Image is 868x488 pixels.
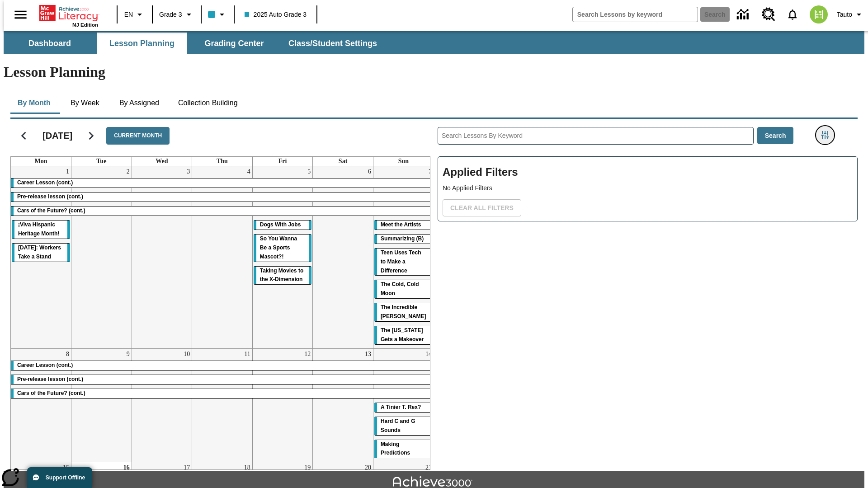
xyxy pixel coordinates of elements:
div: Dogs With Jobs [254,221,312,230]
span: Grade 3 [159,10,182,19]
a: September 18, 2025 [242,462,252,473]
td: September 6, 2025 [313,166,373,348]
div: Meet the Artists [374,221,433,230]
td: September 4, 2025 [192,166,253,348]
button: Open side menu [7,1,34,28]
span: Summarizing (B) [381,235,424,242]
div: The Cold, Cold Moon [374,280,433,298]
a: Home [39,4,98,22]
td: September 12, 2025 [252,348,313,462]
button: Previous [12,124,35,147]
a: September 9, 2025 [125,349,132,360]
a: September 17, 2025 [182,462,192,473]
div: Career Lesson (cont.) [11,361,434,370]
button: Search [757,127,794,145]
a: Monday [33,157,49,166]
a: Thursday [215,157,230,166]
span: The Cold, Cold Moon [381,281,419,296]
td: September 11, 2025 [192,348,253,462]
span: Pre-release lesson (cont.) [17,193,83,200]
td: September 13, 2025 [313,348,373,462]
div: A Tinier T. Rex? [374,403,433,412]
button: Grade: Grade 3, Select a grade [156,6,198,23]
span: So You Wanna Be a Sports Mascot?! [260,235,297,260]
button: Current Month [106,127,170,145]
span: Pre-release lesson (cont.) [17,376,83,382]
button: Next [80,124,103,147]
span: NJ Edition [72,22,98,28]
a: Data Center [731,2,756,27]
div: Cars of the Future? (cont.) [11,389,434,398]
div: Applied Filters [438,156,858,221]
span: Hard C and G Sounds [381,418,415,433]
div: Cars of the Future? (cont.) [11,206,434,216]
a: September 5, 2025 [306,166,312,177]
a: September 6, 2025 [366,166,373,177]
h2: Applied Filters [443,161,853,183]
div: The Missouri Gets a Makeover [374,326,433,344]
a: September 15, 2025 [61,462,71,473]
div: Pre-release lesson (cont.) [11,192,434,202]
div: So You Wanna Be a Sports Mascot?! [254,235,312,262]
span: The Missouri Gets a Makeover [381,327,424,343]
span: A Tinier T. Rex? [381,404,421,410]
a: Notifications [781,3,804,26]
div: Labor Day: Workers Take a Stand [12,244,70,262]
div: The Incredible Kellee Edwards [374,303,433,321]
button: Class color is light blue. Change class color [204,6,231,23]
a: Friday [277,157,289,166]
span: Dogs With Jobs [260,221,301,228]
a: September 7, 2025 [427,166,434,177]
a: Tuesday [94,157,108,166]
a: September 16, 2025 [122,462,132,473]
td: September 3, 2025 [132,166,192,348]
a: September 1, 2025 [64,166,71,177]
td: September 2, 2025 [71,166,132,348]
span: Cars of the Future? (cont.) [17,207,85,214]
button: Dashboard [5,33,95,54]
span: The Incredible Kellee Edwards [381,304,426,319]
button: Lesson Planning [97,33,187,54]
a: September 13, 2025 [363,349,373,360]
a: September 11, 2025 [242,349,252,360]
div: Summarizing (B) [374,235,433,244]
a: September 20, 2025 [363,462,373,473]
button: Profile/Settings [833,6,868,23]
span: EN [124,10,133,19]
td: September 9, 2025 [71,348,132,462]
div: Making Predictions [374,440,433,458]
div: Teen Uses Tech to Make a Difference [374,249,433,276]
td: September 1, 2025 [11,166,71,348]
div: Career Lesson (cont.) [11,178,434,188]
div: Home [39,3,98,28]
input: search field [573,7,698,22]
div: Calendar [3,115,430,470]
span: Cars of the Future? (cont.) [17,390,85,396]
button: Select a new avatar [804,3,833,26]
input: Search Lessons By Keyword [438,127,753,144]
a: Resource Center, Will open in new tab [756,2,781,27]
span: ¡Viva Hispanic Heritage Month! [18,221,59,237]
span: Meet the Artists [381,221,421,228]
a: September 21, 2025 [424,462,434,473]
span: Career Lesson (cont.) [17,179,73,186]
button: Language: EN, Select a language [120,6,149,23]
td: September 7, 2025 [373,166,434,348]
span: Support Offline [46,474,85,481]
h1: Lesson Planning [4,64,864,80]
button: Filters Side menu [816,126,834,144]
span: Making Predictions [381,441,410,456]
a: September 14, 2025 [424,349,434,360]
td: September 10, 2025 [132,348,192,462]
div: Taking Movies to the X-Dimension [254,267,312,285]
a: Saturday [337,157,349,166]
span: Labor Day: Workers Take a Stand [18,244,61,260]
h2: [DATE] [42,130,72,141]
span: Teen Uses Tech to Make a Difference [381,249,421,274]
span: Career Lesson (cont.) [17,362,73,368]
button: Class/Student Settings [281,33,384,54]
td: September 14, 2025 [373,348,434,462]
a: September 3, 2025 [185,166,192,177]
div: ¡Viva Hispanic Heritage Month! [12,221,70,239]
button: By Assigned [112,92,166,114]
